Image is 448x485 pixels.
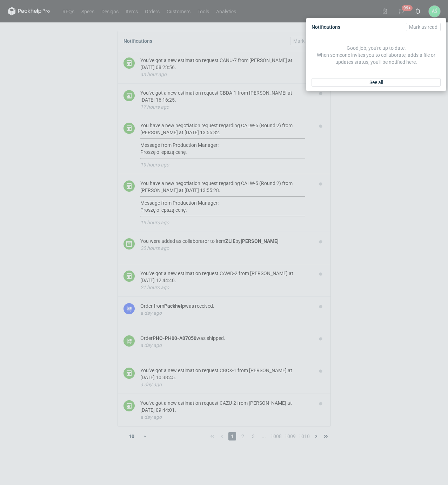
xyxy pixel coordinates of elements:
div: Notifications [309,21,443,33]
button: Mark as read [406,23,441,31]
p: Good job, you're up to date. When someone invites you to collaborate, adds a file or updates stat... [314,45,438,66]
span: See all [369,80,383,85]
a: See all [312,78,441,87]
span: Mark as read [409,25,437,29]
